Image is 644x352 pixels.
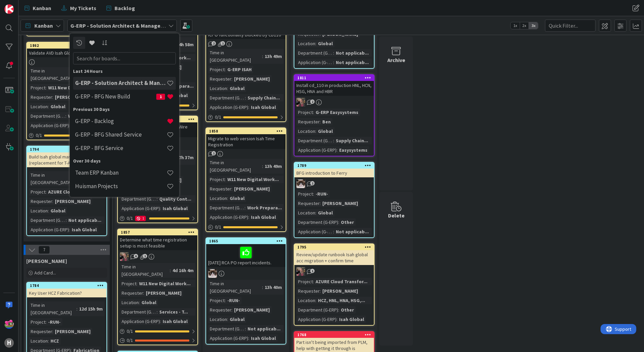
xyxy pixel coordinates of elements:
span: : [66,216,67,224]
div: Application (G-ERP) [208,104,248,111]
div: [PERSON_NAME] [53,198,92,205]
div: Location [208,316,227,323]
span: : [143,289,144,297]
div: BFG introduction to Ferry [294,169,374,177]
span: : [227,85,228,92]
span: : [157,195,158,203]
div: Time in [GEOGRAPHIC_DATA] [208,280,262,295]
div: 1794 [27,146,106,152]
span: : [320,118,321,125]
div: Location [296,297,315,304]
span: : [225,66,226,73]
div: Requester [296,200,320,207]
div: Quality Cont... [158,195,193,203]
div: Kv [294,179,374,188]
span: Kanban [33,4,51,12]
div: Requester [208,75,231,83]
div: Services - T... [158,308,190,316]
div: Validate AVD Isah Global (Asia edition) [27,49,106,57]
div: BF [294,98,374,107]
span: 1 [156,94,165,100]
span: : [45,188,46,196]
div: Global [228,85,246,92]
div: BF [294,267,374,276]
div: Global [316,40,334,47]
div: Department (G-ERP) [296,218,338,226]
div: [PERSON_NAME] [53,93,92,101]
img: Visit kanbanzone.com [4,4,14,14]
div: Global [316,209,334,216]
div: 1795Review/update runbook Isah global acc migration + confirm time [294,244,374,265]
a: 1794Build Isah global management server (replacement for T-AP16)Time in [GEOGRAPHIC_DATA]:12d 13h... [26,146,107,236]
div: Application (G-ERP) [208,334,248,342]
div: Time in [GEOGRAPHIC_DATA] [208,49,262,64]
span: : [333,228,334,235]
span: 2x [520,22,529,29]
div: H [4,338,14,348]
span: Kevin [26,258,67,264]
div: Not applicab... [334,49,371,57]
div: Department (G-ERP) [296,306,338,314]
div: 1858Migrate to web version Isah Time Registration [206,128,286,149]
a: 1795Review/update runbook Isah global acc migration + confirm timeBFProject:AZURE Cloud Transfor.... [294,243,375,326]
div: 1789 [297,163,374,168]
span: : [315,297,316,304]
div: Requester [29,328,52,335]
div: 1857 [118,229,197,235]
div: 1865[DATE] RCA PO report incidents. [206,238,286,267]
div: 1795 [294,244,374,250]
div: Isah Global [161,205,189,212]
div: 1768 [294,332,374,338]
div: 1857 [121,230,197,235]
a: 1857Determine what time registration setup is most feasibleBFTime in [GEOGRAPHIC_DATA]:4d 16h 4mP... [117,229,198,345]
span: : [333,137,334,144]
h4: G-ERP - BFG New Build [75,93,156,100]
div: Other [339,218,356,226]
span: : [248,104,249,111]
div: Location [120,299,139,306]
div: AZURE Cloud Transfor... [46,188,102,196]
span: 6 [134,254,138,258]
a: 1865[DATE] RCA PO report incidents.KvTime in [GEOGRAPHIC_DATA]:13h 40mProject:-RUN-Requester:[PER... [205,237,286,345]
div: [PERSON_NAME] [232,75,271,83]
div: 1784 [27,283,106,289]
span: : [315,40,316,47]
span: : [338,306,339,314]
h4: G-ERP - Backlog [75,118,167,124]
span: Backlog [115,4,135,12]
span: : [262,163,263,170]
span: 2 [310,99,315,104]
div: Application (G-ERP) [296,316,336,323]
div: Not applicab... [334,228,371,235]
div: Global [49,103,67,110]
span: 1x [511,22,520,29]
span: : [45,318,46,326]
span: : [157,308,158,316]
div: Global [228,195,246,202]
div: HCZ, HNL, HNA, HSG,... [316,297,367,304]
div: 12d 15h 9m [77,305,104,313]
span: : [336,316,337,323]
div: Time in [GEOGRAPHIC_DATA] [29,301,76,316]
div: 1811Install cd_110 in production HNL, HCN, HSG, HNA and HBR [294,75,374,96]
span: : [338,218,339,226]
div: Kv [206,269,286,278]
div: [PERSON_NAME] [232,185,271,193]
div: G-ERP Easysystems [314,109,360,116]
div: W11 New Digital Work... [137,280,192,287]
span: 0 / 1 [127,215,133,222]
span: : [45,84,46,91]
span: 1 [310,269,315,273]
div: Time in [GEOGRAPHIC_DATA] [29,171,74,186]
span: : [315,127,316,135]
img: Kv [296,179,305,188]
div: Delete [388,211,405,219]
div: W11 New Digital Work... [46,84,101,91]
div: Location [208,85,227,92]
span: 0 / 1 [215,224,221,231]
div: Project [208,176,225,183]
h4: G-ERP - Solution Architect & Management [75,80,167,86]
input: Quick Filter... [545,20,595,32]
div: 14h 58m [175,41,195,48]
div: -RUN- [314,190,330,198]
